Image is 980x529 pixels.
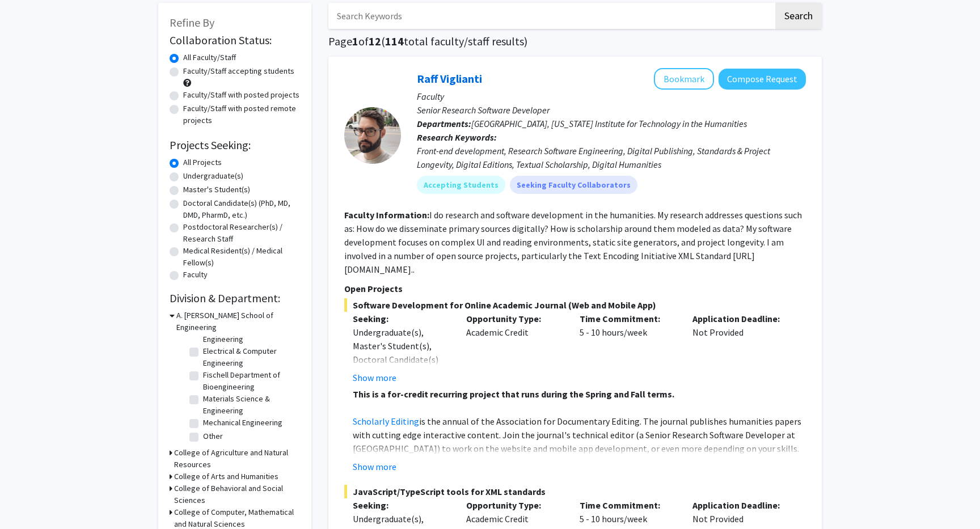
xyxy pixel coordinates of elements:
p: Faculty [417,90,806,103]
label: Civil & Environmental Engineering [203,321,297,345]
iframe: Chat [9,478,48,520]
label: Doctoral Candidate(s) (PhD, MD, DMD, PharmD, etc.) [183,197,300,221]
label: Faculty [183,269,208,281]
span: JavaScript/TypeScript tools for XML standards [344,485,806,498]
b: Research Keywords: [417,132,497,143]
p: Application Deadline: [692,498,789,512]
label: Postdoctoral Researcher(s) / Research Staff [183,221,300,245]
label: Medical Resident(s) / Medical Fellow(s) [183,245,300,269]
label: Faculty/Staff accepting students [183,65,294,77]
button: Compose Request to Raff Viglianti [719,69,806,90]
b: Departments: [417,118,471,129]
button: Show more [353,371,396,384]
h3: A. [PERSON_NAME] School of Engineering [176,310,300,333]
button: Add Raff Viglianti to Bookmarks [654,68,714,90]
strong: This is a for-credit recurring project that runs during the Spring and Fall terms. [353,388,674,400]
label: Faculty/Staff with posted projects [183,89,299,101]
p: Opportunity Type: [466,498,563,512]
p: Time Commitment: [580,312,676,325]
input: Search Keywords [328,3,774,29]
label: Electrical & Computer Engineering [203,345,297,369]
p: Opportunity Type: [466,312,563,325]
p: Senior Research Software Developer [417,103,806,117]
label: Mechanical Engineering [203,417,282,429]
label: Fischell Department of Bioengineering [203,369,297,393]
p: Time Commitment: [580,498,676,512]
fg-read-more: I do research and software development in the humanities. My research addresses questions such as... [344,209,802,275]
span: Software Development for Online Academic Journal (Web and Mobile App) [344,298,806,312]
label: Undergraduate(s) [183,170,243,182]
span: 114 [385,34,404,48]
h2: Projects Seeking: [170,138,300,152]
p: is the annual of the Association for Documentary Editing. The journal publishes humanities papers... [353,414,806,496]
h1: Page of ( total faculty/staff results) [328,35,822,48]
label: All Faculty/Staff [183,52,236,64]
h3: College of Arts and Humanities [174,471,278,483]
button: Search [775,3,822,29]
h3: College of Agriculture and Natural Resources [174,447,300,471]
mat-chip: Seeking Faculty Collaborators [510,176,637,194]
span: [GEOGRAPHIC_DATA], [US_STATE] Institute for Technology in the Humanities [471,118,747,129]
div: Front-end development, Research Software Engineering, Digital Publishing, Standards & Project Lon... [417,144,806,171]
div: Not Provided [684,312,797,384]
h2: Division & Department: [170,291,300,305]
mat-chip: Accepting Students [417,176,505,194]
a: Scholarly Editing [353,416,419,427]
span: 12 [369,34,381,48]
label: Materials Science & Engineering [203,393,297,417]
div: Academic Credit [458,312,571,384]
label: Master's Student(s) [183,184,250,196]
label: All Projects [183,156,222,168]
div: 5 - 10 hours/week [571,312,685,384]
p: Open Projects [344,282,806,295]
b: Faculty Information: [344,209,429,221]
label: Faculty/Staff with posted remote projects [183,103,300,126]
div: Undergraduate(s), Master's Student(s), Doctoral Candidate(s) (PhD, MD, DMD, PharmD, etc.) [353,325,449,393]
h2: Collaboration Status: [170,33,300,47]
p: Application Deadline: [692,312,789,325]
a: Raff Viglianti [417,71,482,86]
label: Other [203,430,223,442]
p: Seeking: [353,312,449,325]
span: Refine By [170,15,214,29]
h3: College of Behavioral and Social Sciences [174,483,300,506]
p: Seeking: [353,498,449,512]
button: Show more [353,460,396,473]
span: 1 [352,34,358,48]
